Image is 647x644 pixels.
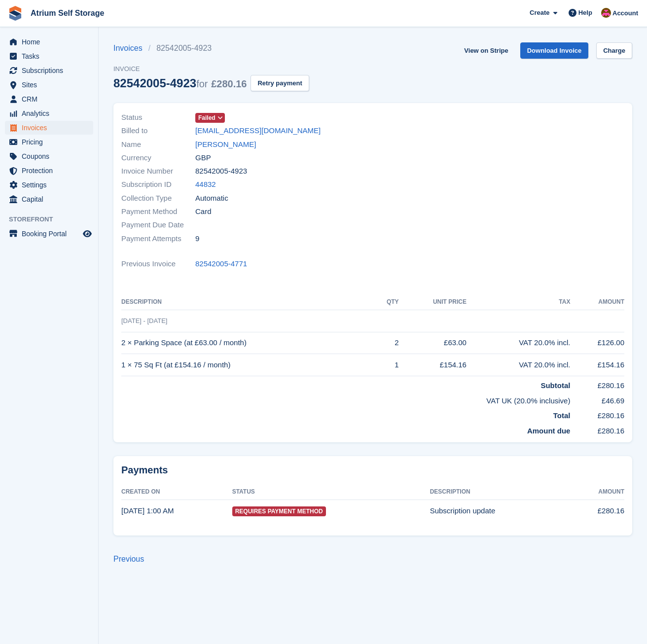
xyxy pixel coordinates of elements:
[121,206,195,217] span: Payment Method
[121,152,195,164] span: Currency
[195,139,256,150] a: [PERSON_NAME]
[5,227,93,241] a: menu
[121,112,195,123] span: Status
[121,193,195,204] span: Collection Type
[121,392,570,407] td: VAT UK (20.0% inclusive)
[9,215,98,224] span: Storefront
[22,149,81,163] span: Coupons
[121,506,174,515] time: 2025-08-28 00:00:49 UTC
[251,75,309,91] button: Retry payment
[601,8,611,18] img: Mark Rhodes
[121,332,374,354] td: 2 × Parking Space (at £63.00 / month)
[374,354,399,376] td: 1
[430,500,568,522] td: Subscription update
[22,78,81,92] span: Sites
[232,506,326,516] span: Requires Payment Method
[195,152,211,164] span: GBP
[195,166,247,177] span: 82542005-4923
[113,76,247,90] div: 82542005-4923
[5,178,93,192] a: menu
[570,392,624,407] td: £46.69
[5,35,93,49] a: menu
[527,427,571,435] strong: Amount due
[121,125,195,137] span: Billed to
[374,294,399,310] th: QTY
[374,332,399,354] td: 2
[27,5,108,21] a: Atrium Self Storage
[5,92,93,106] a: menu
[81,228,93,240] a: Preview store
[530,8,549,18] span: Create
[578,8,592,18] span: Help
[121,354,374,376] td: 1 × 75 Sq Ft (at £154.16 / month)
[430,484,568,500] th: Description
[5,192,93,206] a: menu
[568,484,625,500] th: Amount
[22,121,81,135] span: Invoices
[121,294,374,310] th: Description
[113,555,144,563] a: Previous
[570,406,624,422] td: £280.16
[121,233,195,245] span: Payment Attempts
[22,64,81,77] span: Subscriptions
[113,42,148,54] a: Invoices
[467,294,570,310] th: Tax
[22,107,81,120] span: Analytics
[568,500,625,522] td: £280.16
[22,135,81,149] span: Pricing
[570,376,624,392] td: £280.16
[195,125,321,137] a: [EMAIL_ADDRESS][DOMAIN_NAME]
[570,294,624,310] th: Amount
[22,164,81,178] span: Protection
[232,484,430,500] th: Status
[5,149,93,163] a: menu
[198,113,216,122] span: Failed
[399,294,467,310] th: Unit Price
[5,64,93,77] a: menu
[399,354,467,376] td: £154.16
[22,35,81,49] span: Home
[8,6,23,21] img: stora-icon-8386f47178a22dfd0bd8f6a31ec36ba5ce8667c1dd55bd0f319d3a0aa187defe.svg
[113,64,309,74] span: Invoice
[121,317,167,324] span: [DATE] - [DATE]
[570,422,624,437] td: £280.16
[22,178,81,192] span: Settings
[121,464,624,476] h2: Payments
[520,42,589,59] a: Download Invoice
[195,233,199,245] span: 9
[5,78,93,92] a: menu
[460,42,512,59] a: View on Stripe
[467,359,570,371] div: VAT 20.0% incl.
[612,8,638,18] span: Account
[195,193,228,204] span: Automatic
[196,78,208,89] span: for
[5,49,93,63] a: menu
[195,179,216,190] a: 44832
[121,179,195,190] span: Subscription ID
[5,121,93,135] a: menu
[570,354,624,376] td: £154.16
[113,42,309,54] nav: breadcrumbs
[195,112,225,123] a: Failed
[22,49,81,63] span: Tasks
[467,337,570,349] div: VAT 20.0% incl.
[121,139,195,150] span: Name
[195,258,247,270] a: 82542005-4771
[211,78,247,89] span: £280.16
[5,164,93,178] a: menu
[5,107,93,120] a: menu
[22,227,81,241] span: Booking Portal
[399,332,467,354] td: £63.00
[596,42,632,59] a: Charge
[195,206,212,217] span: Card
[121,166,195,177] span: Invoice Number
[121,219,195,231] span: Payment Due Date
[121,484,232,500] th: Created On
[22,192,81,206] span: Capital
[22,92,81,106] span: CRM
[540,381,570,390] strong: Subtotal
[570,332,624,354] td: £126.00
[553,411,571,420] strong: Total
[5,135,93,149] a: menu
[121,258,195,270] span: Previous Invoice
